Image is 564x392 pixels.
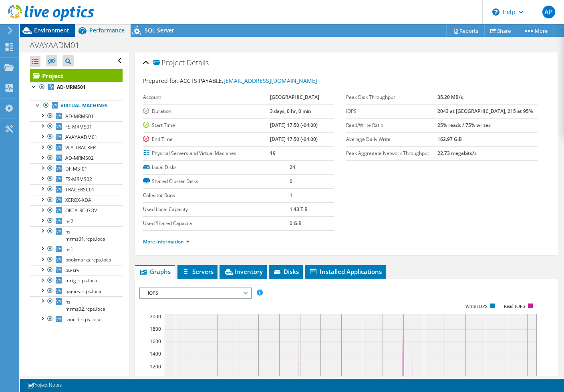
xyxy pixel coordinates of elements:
[30,132,123,142] a: AVAYAADM01
[65,155,94,161] span: AD-MRMS02
[270,108,311,115] b: 3 days, 0 hr, 0 min
[65,197,91,203] span: XEROX-XDA
[145,26,174,34] span: SQL Server
[65,256,113,263] span: bookmarks.rcps.local
[143,135,270,143] label: End Time
[150,326,161,332] text: 1800
[224,267,263,275] span: Inventory
[30,184,123,195] a: TRACERSC01
[65,267,79,273] span: bu-srv
[30,143,123,153] a: VLA-TRACKER
[346,149,437,157] label: Peak Aggregate Network Throughput
[65,165,87,172] span: DF-MS-01
[30,205,123,216] a: OKTA-RC-GOV
[30,121,123,132] a: FS-MRMS01
[492,8,500,16] svg: \n
[143,219,290,227] label: Used Shared Capacity
[143,93,270,101] label: Account
[30,244,123,254] a: ns1
[290,192,292,199] b: 1
[346,107,437,115] label: IOPS
[143,177,290,185] label: Shared Cluster Disks
[150,376,161,382] text: 1000
[143,107,270,115] label: Duration
[65,207,97,214] span: OKTA-RC-GOV
[150,363,161,370] text: 1200
[30,111,123,121] a: AD-MRMS01
[30,216,123,226] a: ns2
[30,82,123,92] a: AD-MRMS01
[30,265,123,275] a: bu-srv
[270,136,318,143] b: [DATE] 17:50 (-04:00)
[65,298,107,312] span: ns-mrms02.rcps.local
[224,77,317,84] a: [EMAIL_ADDRESS][DOMAIN_NAME]
[437,108,533,115] b: 2043 at [GEOGRAPHIC_DATA], 215 at 95%
[150,350,161,357] text: 1400
[484,24,517,37] a: Share
[65,144,96,151] span: VLA-TRACKER
[139,267,171,275] span: Graphs
[446,24,485,37] a: Reports
[346,135,437,143] label: Average Daily Write
[437,150,477,157] b: 22.73 megabits/s
[437,136,462,143] b: 162.97 GiB
[465,304,487,309] text: Write IOPS
[150,338,161,345] text: 1600
[290,220,302,227] b: 0 GiB
[89,26,125,34] span: Performance
[143,77,179,84] label: Prepared for:
[504,304,525,309] text: Read IOPS
[150,313,161,320] text: 2000
[290,206,308,213] b: 1.43 TiB
[57,84,86,90] b: AD-MRMS01
[180,77,317,84] span: ACCTS PAYABLE,
[30,101,123,111] a: Virtual Machines
[517,24,554,37] a: More
[270,122,318,129] b: [DATE] 17:50 (-04:00)
[65,176,92,183] span: FS-MRMS02
[30,174,123,184] a: FS-MRMS02
[346,93,437,101] label: Peak Disk Throughput
[181,267,214,275] span: Servers
[65,134,97,141] span: AVAYAADM01
[65,186,95,193] span: TRACERSC01
[346,121,437,129] label: Read/Write Ratio
[153,59,185,67] span: Project
[143,121,270,129] label: Start Time
[30,286,123,296] a: nagios.rcps.local
[290,178,292,185] b: 0
[270,150,276,157] b: 19
[22,380,67,390] a: Project Notes
[309,267,382,275] span: Installed Applications
[437,122,491,129] b: 25% reads / 75% writes
[187,58,209,67] span: Details
[143,149,270,157] label: Physical Servers and Virtual Machines
[143,191,290,199] label: Collector Runs
[270,94,319,101] b: [GEOGRAPHIC_DATA]
[65,316,102,323] span: rancid.rcps.local
[143,238,190,245] a: More Information
[30,275,123,286] a: mrtg.rcps.local
[65,218,73,225] span: ns2
[65,228,107,242] span: ns-mrms01.rcps.local
[30,195,123,205] a: XEROX-XDA
[144,288,247,298] span: IOPS
[273,267,299,275] span: Disks
[30,226,123,244] a: ns-mrms01.rcps.local
[30,255,123,265] a: bookmarks.rcps.local
[437,94,463,101] b: 35.20 MB/s
[65,246,73,253] span: ns1
[290,164,295,171] b: 24
[143,205,290,213] label: Used Local Capacity
[143,163,290,171] label: Local Disks
[30,153,123,163] a: AD-MRMS02
[65,288,103,295] span: nagios.rcps.local
[65,277,99,284] span: mrtg.rcps.local
[30,163,123,174] a: DF-MS-01
[542,6,555,18] span: AP
[30,296,123,314] a: ns-mrms02.rcps.local
[30,314,123,324] a: rancid.rcps.local
[65,123,92,130] span: FS-MRMS01
[65,113,94,120] span: AD-MRMS01
[34,26,69,34] span: Environment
